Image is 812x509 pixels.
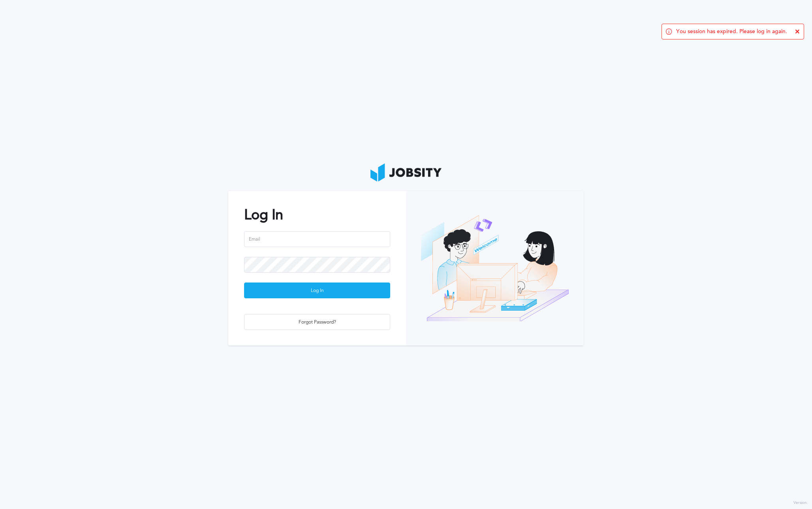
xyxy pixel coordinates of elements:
div: Forgot Password? [244,314,390,330]
button: Log In [244,283,390,298]
button: Forgot Password? [244,314,390,330]
label: Version: [793,501,808,505]
span: You session has expired. Please log in again. [676,28,787,35]
input: Email [244,231,390,247]
div: Log In [244,283,390,299]
h2: Log In [244,207,390,223]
